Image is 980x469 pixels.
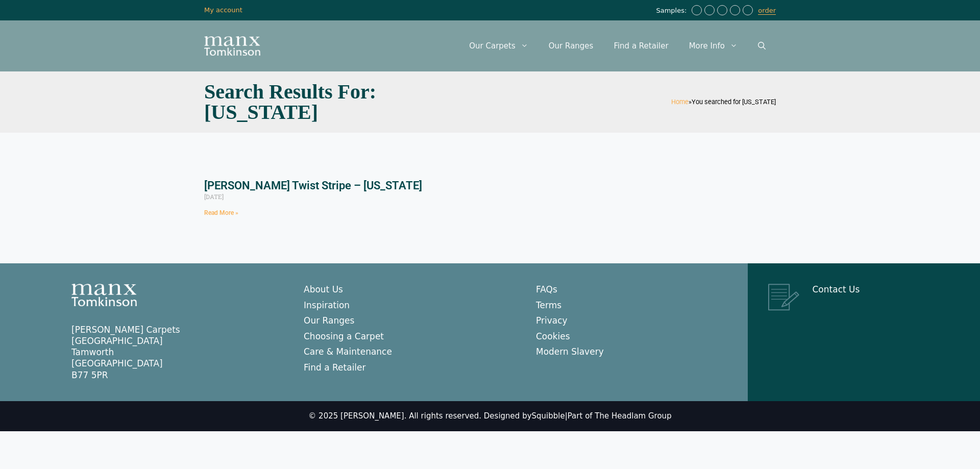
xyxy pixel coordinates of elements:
a: Part of The Headlam Group [568,411,672,421]
a: Inspiration [304,300,350,310]
a: [PERSON_NAME] Twist Stripe – [US_STATE] [204,179,422,192]
nav: Primary [459,31,776,61]
img: Manx Tomkinson Logo [71,284,137,306]
a: Contact Us [813,284,860,294]
a: Our Carpets [459,31,538,61]
a: Squibble [532,411,565,421]
a: Privacy [536,315,568,326]
a: Modern Slavery [536,347,604,357]
a: About Us [304,284,343,294]
a: Open Search Bar [748,31,776,61]
a: Our Ranges [538,31,604,61]
a: FAQs [536,284,557,294]
img: Manx Tomkinson [204,36,260,56]
span: [DATE] [204,192,224,201]
a: More Info [679,31,748,61]
a: order [758,7,776,15]
a: Choosing a Carpet [304,331,384,341]
a: Read more about Tomkinson Twist Stripe – Tennessee [204,209,238,216]
a: My account [204,6,242,14]
p: [PERSON_NAME] Carpets [GEOGRAPHIC_DATA] Tamworth [GEOGRAPHIC_DATA] B77 5PR [71,324,283,380]
span: You searched for [US_STATE] [692,98,776,106]
a: Find a Retailer [603,31,678,61]
a: Cookies [536,331,570,341]
a: Home [671,98,689,106]
a: Find a Retailer [304,362,366,373]
span: Samples: [656,7,689,15]
a: Terms [536,300,561,310]
a: Our Ranges [304,315,354,326]
h1: Search Results for: [US_STATE] [204,82,485,122]
a: Care & Maintenance [304,347,392,357]
div: © 2025 [PERSON_NAME]. All rights reserved. Designed by | [308,411,671,422]
span: » [671,98,776,106]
